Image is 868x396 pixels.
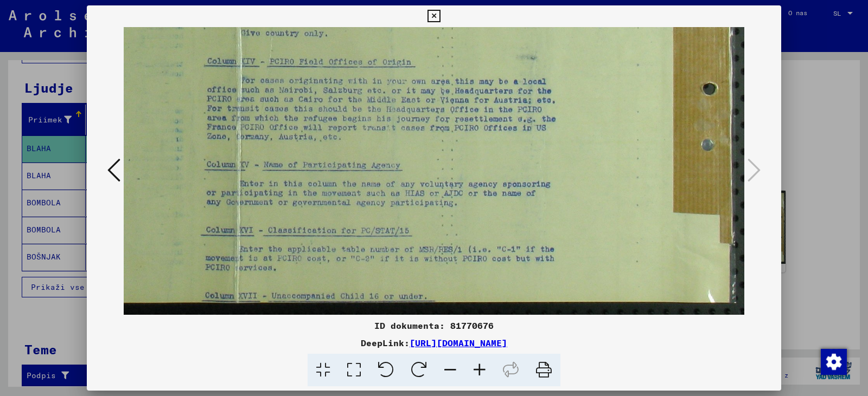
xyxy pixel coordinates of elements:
[361,337,410,348] font: DeepLink:
[410,337,507,348] a: [URL][DOMAIN_NAME]
[820,348,846,374] div: Sprememba soglasja
[821,349,847,375] img: Sprememba soglasja
[374,320,494,331] font: ID dokumenta: 81770676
